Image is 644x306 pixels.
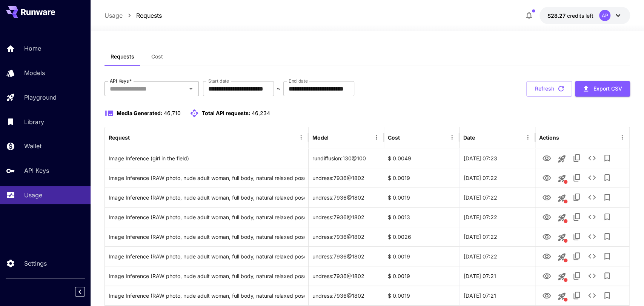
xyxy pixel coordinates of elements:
div: $ 0.0026 [384,227,460,246]
button: View [539,248,554,264]
button: Copy TaskUUID [569,170,584,185]
div: 28 Sep, 2025 07:22 [460,188,535,207]
button: This request includes a reference image. Clicking this will load all other parameters, but for pr... [554,269,569,284]
button: Add to library [599,209,615,225]
div: undress:7936@1802 [309,227,384,246]
button: This request includes a reference image. Clicking this will load all other parameters, but for pr... [554,249,569,264]
button: Add to library [599,268,615,283]
div: 28 Sep, 2025 07:23 [460,148,535,168]
div: $ 0.0049 [384,148,460,168]
div: $28.26696 [547,12,593,20]
p: API Keys [24,166,49,175]
span: Total API requests: [202,110,251,116]
nav: breadcrumb [105,11,162,20]
div: 28 Sep, 2025 07:22 [460,207,535,227]
div: $ 0.0019 [384,246,460,266]
button: Menu [447,132,457,143]
button: This request includes a reference image. Clicking this will load all other parameters, but for pr... [554,289,569,304]
div: undress:7936@1802 [309,168,384,188]
button: Menu [371,132,382,143]
div: $ 0.0019 [384,266,460,286]
button: Sort [476,132,486,143]
label: End date [289,78,307,84]
p: Wallet [24,141,41,151]
p: ~ [277,84,281,93]
div: 28 Sep, 2025 07:21 [460,266,535,286]
div: undress:7936@1802 [309,266,384,286]
button: Copy TaskUUID [569,249,584,264]
span: Cost [151,53,163,60]
button: Add to library [599,288,615,303]
button: Add to library [599,190,615,205]
div: 28 Sep, 2025 07:22 [460,168,535,188]
button: See details [584,151,599,166]
button: This request includes a reference image. Clicking this will load all other parameters, but for pr... [554,191,569,206]
div: Click to copy prompt [109,208,304,227]
button: Export CSV [575,81,630,97]
div: Model [312,134,329,141]
button: See details [584,249,599,264]
button: Copy TaskUUID [569,229,584,244]
div: 28 Sep, 2025 07:22 [460,246,535,266]
button: Copy TaskUUID [569,209,584,225]
p: Playground [24,93,57,102]
button: See details [584,209,599,225]
span: Requests [111,53,134,60]
div: $ 0.0019 [384,188,460,207]
button: See details [584,190,599,205]
button: Launch in playground [554,151,569,166]
label: Start date [208,78,229,84]
button: View [539,268,554,283]
button: This request includes a reference image. Clicking this will load all other parameters, but for pr... [554,171,569,186]
div: Request [109,134,130,141]
span: $28.27 [547,12,567,19]
button: View [539,229,554,244]
p: Settings [24,259,47,268]
span: credits left [567,12,593,19]
div: Collapse sidebar [81,285,91,298]
div: Click to copy prompt [109,188,304,207]
div: Click to copy prompt [109,227,304,246]
button: Menu [617,132,627,143]
div: undress:7936@1802 [309,207,384,227]
div: AP [599,10,610,21]
button: Copy TaskUUID [569,151,584,166]
button: Copy TaskUUID [569,268,584,283]
a: Usage [105,11,123,20]
div: 28 Sep, 2025 07:22 [460,227,535,246]
span: Media Generated: [117,110,163,116]
button: Sort [131,132,141,143]
p: Home [24,44,41,53]
button: See details [584,170,599,185]
div: Cost [388,134,400,141]
a: Requests [136,11,162,20]
button: View [539,209,554,225]
button: Copy TaskUUID [569,190,584,205]
div: undress:7936@1802 [309,188,384,207]
div: $ 0.0019 [384,286,460,305]
div: Click to copy prompt [109,286,304,305]
button: Add to library [599,229,615,244]
button: Copy TaskUUID [569,288,584,303]
button: View [539,288,554,303]
span: 46,234 [252,110,270,116]
button: See details [584,268,599,283]
label: API Keys [110,78,132,84]
p: Usage [24,191,42,200]
button: Sort [329,132,340,143]
button: Refresh [526,81,572,97]
div: Click to copy prompt [109,266,304,286]
button: Add to library [599,151,615,166]
div: Date [463,134,475,141]
button: Add to library [599,249,615,264]
button: $28.26696AP [539,7,630,24]
button: View [539,189,554,205]
p: Models [24,68,45,77]
button: Open [186,83,196,94]
button: Sort [401,132,411,143]
div: undress:7936@1802 [309,286,384,305]
div: 28 Sep, 2025 07:21 [460,286,535,305]
div: Click to copy prompt [109,168,304,188]
div: rundiffusion:130@100 [309,148,384,168]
